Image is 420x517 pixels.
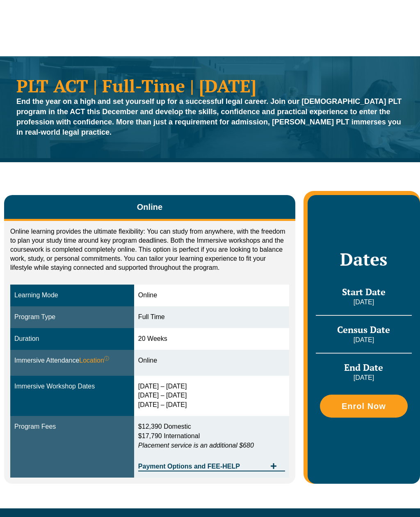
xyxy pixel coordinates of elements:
sup: ⓘ [104,356,109,361]
span: Location [79,356,109,365]
div: [DATE] – [DATE] [DATE] – [DATE] [DATE] – [DATE] [138,382,285,410]
div: Immersive Workshop Dates [14,382,130,391]
div: Immersive Attendance [14,356,130,365]
div: 20 Weeks [138,334,285,344]
span: Payment Options and FEE-HELP [138,463,266,470]
strong: End the year on a high and set yourself up for a successful legal career. Join our [DEMOGRAPHIC_D... [16,97,402,136]
span: Start Date [342,286,386,298]
h2: Dates [316,249,412,269]
div: Duration [14,334,130,344]
div: Online [138,291,285,300]
div: Full Time [138,312,285,322]
span: Online [137,201,162,213]
span: $17,790 International [138,432,200,439]
div: Tabs. Open items with Enter or Space, close with Escape and navigate using the Arrow keys. [4,195,295,483]
div: Learning Mode [14,291,130,300]
h1: PLT ACT | Full-Time | [DATE] [16,77,404,94]
div: Program Fees [14,422,130,432]
span: $12,390 Domestic [138,423,191,430]
span: End Date [344,361,383,373]
a: Enrol Now [320,395,408,418]
span: Census Date [337,324,390,335]
p: Online learning provides the ultimate flexibility: You can study from anywhere, with the freedom ... [10,227,289,272]
div: Program Type [14,312,130,322]
p: [DATE] [316,335,412,345]
span: Enrol Now [342,402,386,410]
p: [DATE] [316,298,412,307]
em: Placement service is an additional $680 [138,442,254,449]
p: [DATE] [316,373,412,382]
div: Online [138,356,285,365]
